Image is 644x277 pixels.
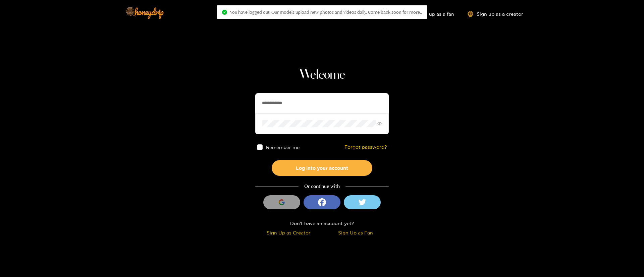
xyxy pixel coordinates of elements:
div: Sign Up as Creator [257,229,320,236]
div: Or continue with [255,183,389,190]
span: You have logged out. Our models upload new photos and videos daily. Come back soon for more.. [230,9,422,15]
span: check-circle [222,10,227,15]
a: Forgot password? [344,144,387,150]
span: Remember me [266,145,300,150]
div: Sign Up as Fan [324,229,387,236]
span: eye-invisible [377,122,382,126]
a: Sign up as a fan [408,11,454,17]
button: Log into your account [272,160,372,176]
h1: Welcome [255,67,389,83]
div: Don't have an account yet? [255,219,389,227]
a: Sign up as a creator [468,11,523,17]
